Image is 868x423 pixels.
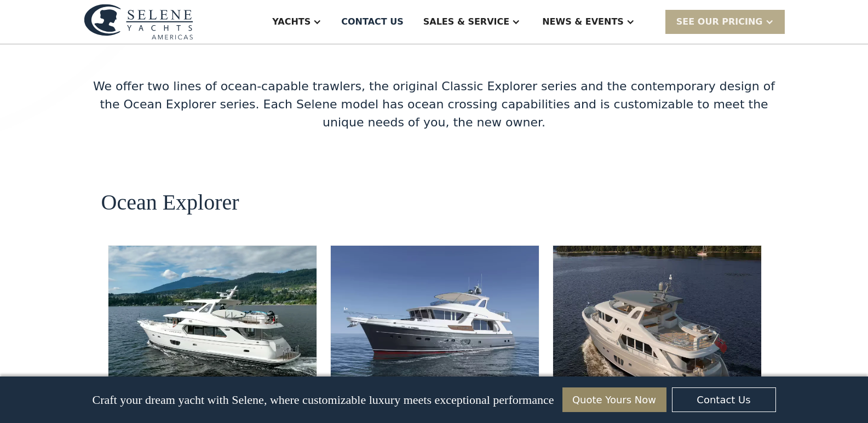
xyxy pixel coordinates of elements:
div: News & EVENTS [542,15,624,28]
img: ocean going trawler [553,246,761,377]
img: ocean going trawler [108,246,317,377]
h2: Ocean Explorer [101,190,239,215]
img: ocean going trawler [331,246,539,377]
a: Contact Us [672,387,776,412]
div: SEE Our Pricing [676,15,763,28]
div: Sales & Service [423,15,509,28]
img: logo [84,4,193,39]
div: Yachts [272,15,311,28]
div: We offer two lines of ocean-capable trawlers, the original Classic Explorer series and the contem... [84,77,785,131]
div: SEE Our Pricing [665,10,785,33]
p: Craft your dream yacht with Selene, where customizable luxury meets exceptional performance [92,393,554,407]
a: Quote Yours Now [562,387,666,412]
div: Contact US [341,15,404,28]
